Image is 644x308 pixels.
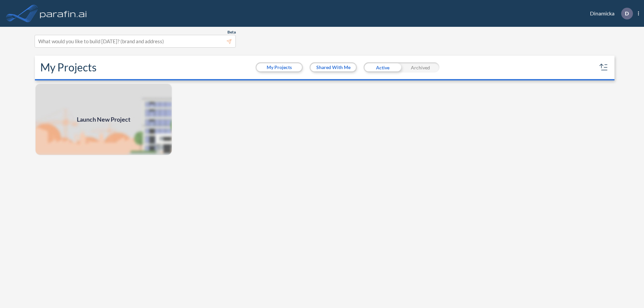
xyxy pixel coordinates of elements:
[311,63,356,71] button: Shared With Me
[257,63,302,71] button: My Projects
[580,8,639,19] div: Dinamicka
[364,62,401,72] div: Active
[40,61,97,74] h2: My Projects
[401,62,439,72] div: Archived
[77,115,130,124] span: Launch New Project
[227,29,236,35] span: Beta
[35,83,172,156] a: Launch New Project
[39,7,88,20] img: logo
[598,62,609,73] button: sort
[625,10,629,16] p: D
[35,83,172,156] img: add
